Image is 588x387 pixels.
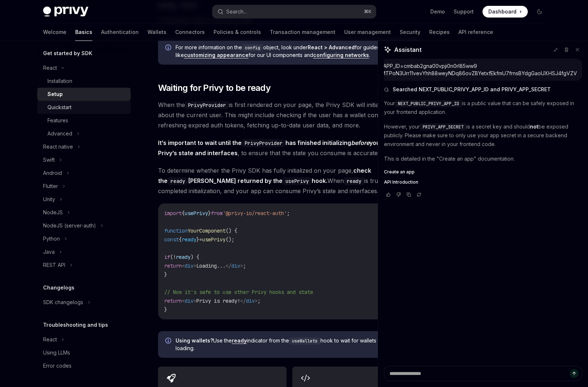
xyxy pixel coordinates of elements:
[429,23,450,41] a: Recipes
[255,298,258,304] span: >
[185,101,229,109] code: PrivyProvider
[196,236,199,243] span: }
[483,6,528,18] a: Dashboard
[164,254,170,260] span: if
[384,169,582,175] a: Create an app
[185,210,208,217] span: usePrivy
[530,123,538,130] strong: not
[384,169,415,175] span: Create an app
[101,23,139,41] a: Authentication
[158,165,421,196] span: To determine whether the Privy SDK has fully initialized on your page, When is true, Privy has co...
[165,45,173,52] svg: Info
[182,263,185,269] span: <
[43,221,96,230] div: NodeJS (server-auth)
[211,210,223,217] span: from
[185,263,193,269] span: div
[168,177,188,185] code: ready
[43,64,57,72] div: React
[344,177,364,185] code: ready
[175,23,205,41] a: Connectors
[43,7,88,17] img: dark logo
[47,103,72,112] div: Quickstart
[176,337,213,344] strong: Using wallets?
[164,306,167,313] span: }
[164,210,182,217] span: import
[271,62,577,77] div: is it fine if it's next public NEXT_PUBLIC_PRIVY_APP_ID=cmbab2gna00vpji0n0rl85ww9 PRIVY_APP_SECRE...
[179,236,182,243] span: {
[37,101,131,114] a: Quickstart
[393,86,551,93] span: Searched NEXT_PUBLIC_PRIVY_APP_ID and PRIVY_APP_SECRET
[188,227,226,234] span: YourComponent
[400,23,420,41] a: Security
[43,321,108,329] h5: Troubleshooting and tips
[231,263,240,269] span: div
[43,169,62,177] div: Android
[193,263,196,269] span: >
[289,337,320,345] code: useWallets
[270,23,335,41] a: Transaction management
[430,8,445,15] a: Demo
[158,100,421,130] span: When the is first rendered on your page, the Privy SDK will initialize some state about the curre...
[182,236,196,243] span: ready
[164,227,188,234] span: function
[176,254,191,260] span: ready
[43,261,65,269] div: REST API
[43,49,92,58] h5: Get started by SDK
[308,44,355,50] strong: React > Advanced
[47,90,63,99] div: Setup
[534,6,545,18] button: Toggle dark mode
[43,248,55,256] div: Java
[199,236,202,243] span: =
[182,298,185,304] span: <
[351,139,369,146] em: before
[147,23,166,41] a: Wallets
[246,298,255,304] span: div
[37,88,131,101] a: Setup
[226,236,234,243] span: ();
[313,52,369,58] a: configuring networks
[43,142,73,151] div: React native
[43,335,57,344] div: React
[37,346,131,359] a: Using LLMs
[364,9,372,15] span: ⌘ K
[196,263,226,269] span: Loading...
[184,52,249,58] a: customizing appearance
[423,124,464,130] span: PRIVY_APP_SECRET
[176,44,414,59] span: For more information on the object, look under for guides like for our UI components and .
[223,210,287,217] span: '@privy-io/react-auth'
[283,177,312,185] code: usePrivy
[164,289,313,295] span: // Now it's safe to use other Privy hooks and state
[242,139,285,147] code: PrivyProvider
[287,210,290,217] span: ;
[398,101,459,107] span: NEXT_PUBLIC_PRIVY_APP_ID
[258,298,261,304] span: ;
[37,114,131,127] a: Features
[454,8,474,15] a: Support
[384,99,582,116] p: Your is a public value that can be safely exposed in your frontend application.
[37,74,131,88] a: Installation
[384,154,582,163] p: This is detailed in the "Create an app" documentation.
[384,122,582,149] p: However, your is a secret key and should be exposed publicly. Please make sure to only use your a...
[164,263,182,269] span: return
[212,5,376,18] button: Search...⌘K
[43,348,70,357] div: Using LLMs
[43,195,55,204] div: Unity
[164,271,167,278] span: }
[458,23,493,41] a: API reference
[208,210,211,217] span: }
[43,283,74,292] h5: Changelogs
[43,156,55,164] div: Swift
[170,254,173,260] span: (
[43,23,66,41] a: Welcome
[242,44,263,51] code: config
[43,298,83,307] div: SDK changelogs
[488,8,516,15] span: Dashboard
[47,129,72,138] div: Advanced
[47,77,72,85] div: Installation
[226,7,247,16] div: Search...
[570,369,579,378] button: Send message
[240,263,243,269] span: >
[243,263,246,269] span: ;
[384,179,582,185] a: API Introduction
[158,139,408,157] strong: It’s important to wait until the has finished initializing you consume Privy’s state and interfaces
